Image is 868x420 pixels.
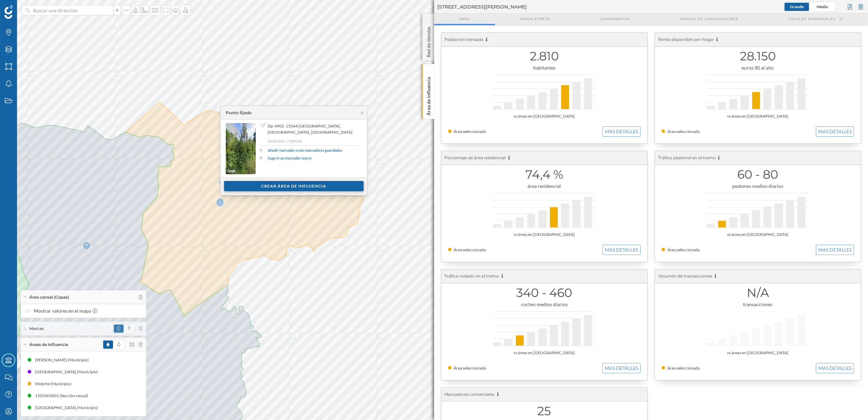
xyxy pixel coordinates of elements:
[268,139,359,144] p: 43,561611, -7,989131
[24,307,143,314] label: Mostrar valores en el mapa
[817,4,828,9] span: Medio
[441,388,647,402] div: Marcadores comerciales
[600,16,630,21] span: Comparativa
[441,33,647,47] div: Población censada
[441,151,647,165] div: Porcentaje de área residencial
[35,392,92,399] div: 1505403001 (Sección censal)
[816,126,854,137] button: MAS DETALLES
[35,369,101,375] div: [GEOGRAPHIC_DATA] (Municipio)
[4,5,13,19] img: Geoblink Logo
[35,404,101,411] div: [GEOGRAPHIC_DATA] (Municipio)
[448,50,641,63] h1: 2.810
[602,363,641,373] button: MAS DETALLES
[655,151,861,165] div: Tráfico peatonal en el tramo
[662,301,854,308] div: transacciones
[520,16,550,21] span: Áreas espejo
[448,349,641,356] div: vs áreas en [GEOGRAPHIC_DATA]
[226,123,256,174] img: streetview
[448,231,641,238] div: vs áreas en [GEOGRAPHIC_DATA]
[655,33,861,47] div: Renta disponible por hogar
[438,3,527,10] span: [STREET_ADDRESS][PERSON_NAME]
[268,155,312,161] a: Sugerir un marcador nuevo
[441,269,647,283] div: Tráfico rodado en el tramo
[29,294,69,300] span: Área censal (Capas)
[459,16,470,21] span: Area
[662,50,854,63] h1: 28.150
[662,168,854,181] h1: 60 - 80
[602,126,641,137] button: MAS DETALLES
[29,342,68,348] span: Áreas de influencia
[662,183,854,190] div: peatones medios diarios
[448,183,641,190] div: área residencial
[816,363,854,373] button: MAS DETALLES
[448,64,641,71] div: habitantes
[816,245,854,255] button: MAS DETALLES
[268,123,357,135] span: Dp-4902, 15564 [GEOGRAPHIC_DATA], [GEOGRAPHIC_DATA], [GEOGRAPHIC_DATA]
[226,110,252,116] div: Punto fijado
[790,4,804,9] span: Grande
[448,301,641,308] div: coches medios diarios
[425,24,432,57] p: Red de tiendas
[448,405,641,418] h1: 25
[662,64,854,71] div: euros (€) al año
[662,113,854,120] div: vs áreas en [GEOGRAPHIC_DATA]
[448,113,641,120] div: vs áreas en [GEOGRAPHIC_DATA]
[667,129,700,134] span: Área seleccionada
[29,326,44,332] span: Marcas
[655,269,861,283] div: Volumen de transacciones
[667,365,700,371] span: Área seleccionada
[14,5,38,11] span: Soporte
[662,349,854,356] div: vs áreas en [GEOGRAPHIC_DATA]
[667,247,700,252] span: Área seleccionada
[448,286,641,299] h1: 340 - 460
[35,380,75,387] div: Moeche (Municipio)
[662,286,854,299] h1: N/A
[680,16,738,21] span: Origen de consumidores
[448,168,641,181] h1: 74,4 %
[602,245,641,255] button: MAS DETALLES
[268,147,343,153] a: Añadir marcador a mis marcadores guardados
[425,74,432,116] p: Área de influencia
[662,231,854,238] div: vs áreas en [GEOGRAPHIC_DATA]
[454,247,486,252] span: Área seleccionada
[788,16,835,21] span: Locales disponibles
[454,365,486,371] span: Área seleccionada
[35,357,92,363] div: [PERSON_NAME] (Municipio)
[454,129,486,134] span: Área seleccionada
